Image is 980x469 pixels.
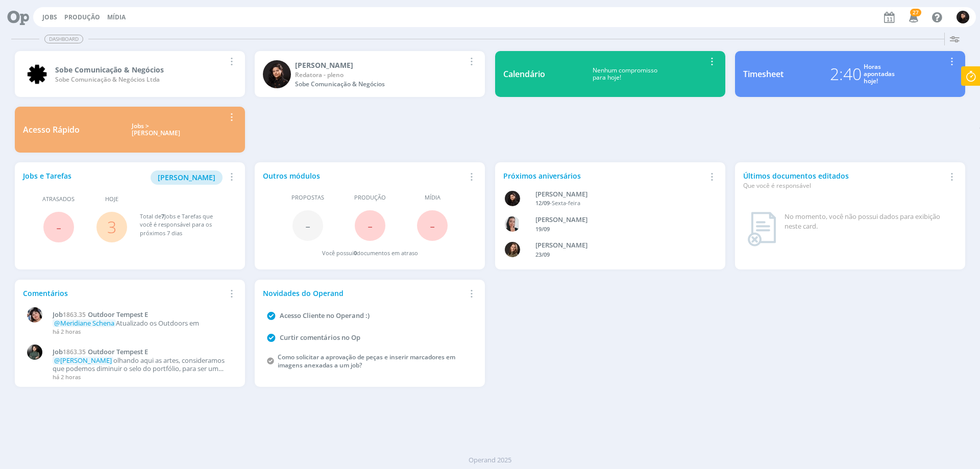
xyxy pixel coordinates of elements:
[263,288,465,299] div: Novidades do Operand
[263,60,291,88] img: L
[295,70,465,80] div: Redatora - pleno
[430,214,435,236] span: -
[55,75,225,84] div: Sobe Comunicação & Negócios Ltda
[55,64,225,75] div: Sobe Comunicação & Negócios
[255,51,485,97] a: L[PERSON_NAME]Redatora - plenoSobe Comunicação & Negócios
[23,124,80,136] div: Acesso Rápido
[552,199,580,207] span: Sexta-feira
[747,212,776,246] img: dashboard_not_found.png
[535,189,701,200] div: Luana da Silva de Andrade
[42,13,57,21] a: Jobs
[104,13,129,21] button: Mídia
[743,170,945,190] div: Últimos documentos editados
[367,214,373,236] span: -
[957,11,969,23] img: L
[735,51,965,97] a: Timesheet2:40Horasapontadashoje!
[910,9,921,16] span: 27
[107,216,116,238] a: 3
[107,13,126,21] a: Mídia
[956,8,970,26] button: L
[743,181,945,190] div: Que você é responsável
[545,67,705,82] div: Nenhum compromisso para hoje!
[535,215,701,225] div: Caroline Fagundes Pieczarka
[291,193,324,202] span: Propostas
[503,170,705,181] div: Próximos aniversários
[354,249,357,257] span: 0
[505,242,520,257] img: J
[61,13,103,21] button: Produção
[902,8,923,27] button: 27
[53,311,231,319] a: Job1863.35Outdoor Tempest E
[87,122,225,137] div: Jobs > [PERSON_NAME]
[322,249,418,258] div: Você possui documentos em atraso
[295,80,465,89] div: Sobe Comunicação & Negócios
[278,353,455,370] a: Como solicitar a aprovação de peças e inserir marcadores em imagens anexadas a um job?
[503,68,545,80] div: Calendário
[295,60,465,70] div: Luana Andrade
[53,319,231,328] p: Atualizado os Outdoors em
[42,195,75,204] span: Atrasados
[263,170,465,181] div: Outros módulos
[535,251,550,258] span: 23/09
[535,240,701,251] div: Julia Agostine Abich
[53,348,231,356] a: Job1863.35Outdoor Tempest E
[535,225,550,233] span: 19/09
[305,214,310,236] span: -
[280,333,360,342] a: Curtir comentários no Op
[830,62,862,86] div: 2:40
[151,170,223,185] button: [PERSON_NAME]
[354,193,386,202] span: Produção
[44,35,83,43] span: Dashboard
[505,191,520,206] img: L
[54,356,112,365] span: @[PERSON_NAME]
[27,307,42,323] img: E
[535,199,550,207] span: 12/09
[63,310,86,319] span: 1863.35
[864,63,895,85] div: Horas apontadas hoje!
[158,172,215,182] span: [PERSON_NAME]
[280,311,370,320] a: Acesso Cliente no Operand :)
[23,288,225,299] div: Comentários
[105,195,118,204] span: Hoje
[64,13,100,21] a: Produção
[88,310,148,319] span: Outdoor Tempest E
[505,216,520,232] img: C
[54,318,114,328] span: @Meridiane Schena
[53,328,81,335] span: há 2 horas
[53,357,231,373] p: olhando aqui as artes, consideramos que podemos diminuir o selo do portfólio, para ser um selo re...
[27,344,42,360] img: M
[23,170,225,185] div: Jobs e Tarefas
[56,216,61,238] span: -
[151,172,223,182] a: [PERSON_NAME]
[743,68,783,80] div: Timesheet
[63,348,86,356] span: 1863.35
[161,212,164,220] span: 7
[53,373,81,381] span: há 2 horas
[535,199,701,208] div: -
[39,13,60,21] button: Jobs
[88,347,148,356] span: Outdoor Tempest E
[140,212,227,238] div: Total de Jobs e Tarefas que você é responsável para os próximos 7 dias
[425,193,440,202] span: Mídia
[785,212,953,232] div: No momento, você não possui dados para exibição neste card.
